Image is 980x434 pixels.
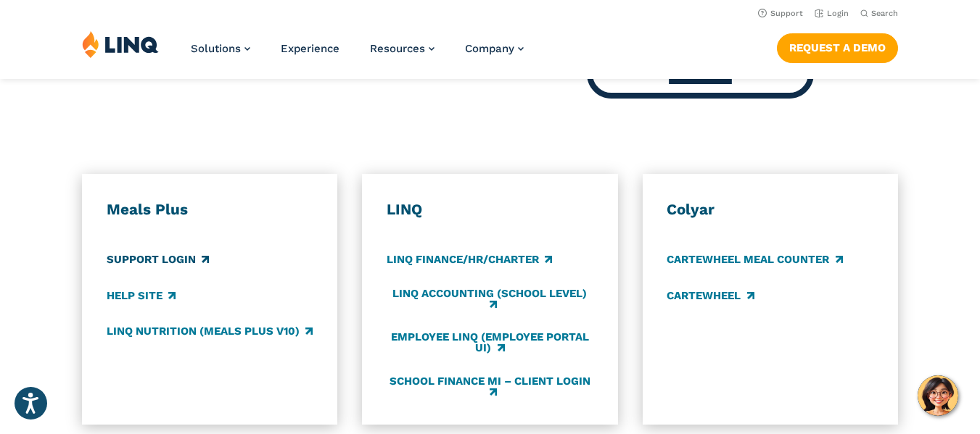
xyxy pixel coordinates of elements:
[107,323,313,339] a: LINQ Nutrition (Meals Plus v10)
[370,42,435,55] a: Resources
[387,288,593,312] a: LINQ Accounting (school level)
[465,42,514,55] span: Company
[387,200,593,219] h3: LINQ
[191,42,250,55] a: Solutions
[777,33,898,62] a: Request a Demo
[871,9,898,18] span: Search
[191,30,524,78] nav: Primary Navigation
[918,375,958,416] button: Hello, have a question? Let’s chat.
[777,30,898,62] nav: Button Navigation
[667,288,754,304] a: CARTEWHEEL
[465,42,524,55] a: Company
[370,42,425,55] span: Resources
[667,200,873,219] h3: Colyar
[107,200,313,219] h3: Meals Plus
[387,252,552,268] a: LINQ Finance/HR/Charter
[107,288,176,304] a: Help Site
[758,9,803,18] a: Support
[387,331,593,355] a: Employee LINQ (Employee Portal UI)
[667,252,842,268] a: CARTEWHEEL Meal Counter
[860,8,898,19] button: Open Search Bar
[281,42,339,55] a: Experience
[107,252,209,268] a: Support Login
[191,42,241,55] span: Solutions
[815,9,849,18] a: Login
[82,30,159,58] img: LINQ | K‑12 Software
[387,375,593,398] a: School Finance MI – Client Login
